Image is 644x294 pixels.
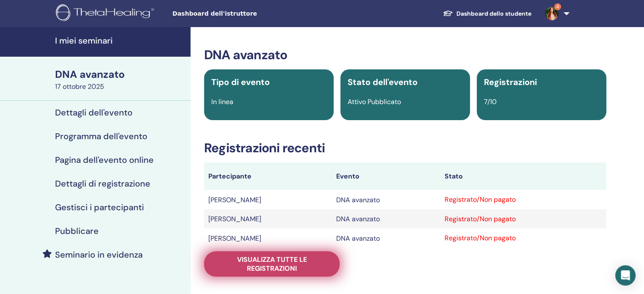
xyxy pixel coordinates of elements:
font: DNA avanzato [55,68,125,81]
img: logo.png [56,4,157,23]
font: Stato [445,172,463,181]
font: In linea [211,97,233,106]
a: DNA avanzato17 ottobre 2025 [50,67,191,92]
font: DNA avanzato [336,234,380,243]
font: Programma dell'evento [55,131,147,142]
font: Registrazioni [484,77,537,88]
font: Evento [336,172,359,181]
font: Registrato/Non pagato [445,234,516,242]
font: Dashboard dello studente [456,10,531,17]
font: Tipo di evento [211,77,270,88]
font: DNA avanzato [336,214,380,223]
font: Attivo Pubblicato [348,97,401,106]
font: Dettagli di registrazione [55,178,150,189]
font: Dettagli dell'evento [55,107,133,118]
font: Dashboard dell'istruttore [172,10,257,17]
font: DNA avanzato [336,195,380,204]
font: Registrazioni recenti [204,140,325,156]
font: Pagina dell'evento online [55,154,154,165]
div: Apri Intercom Messenger [615,265,636,286]
font: Stato dell'evento [348,77,417,88]
font: DNA avanzato [204,47,287,63]
font: Registrato/Non pagato [445,214,516,223]
font: 4 [556,4,559,9]
font: 7/10 [484,97,497,106]
font: Gestisci i partecipanti [55,202,144,213]
font: Seminario in evidenza [55,249,143,260]
font: Pubblicare [55,225,99,236]
img: default.jpg [545,7,558,20]
font: [PERSON_NAME] [208,234,261,243]
img: graduation-cap-white.svg [443,10,453,17]
font: Partecipante [208,172,252,181]
a: Visualizza tutte le registrazioni [204,251,340,277]
font: Visualizza tutte le registrazioni [237,255,307,273]
font: I miei seminari [55,35,113,46]
font: [PERSON_NAME] [208,195,261,204]
font: 17 ottobre 2025 [55,82,104,91]
font: Registrato/Non pagato [445,195,516,204]
font: [PERSON_NAME] [208,214,261,223]
a: Dashboard dello studente [436,5,538,22]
